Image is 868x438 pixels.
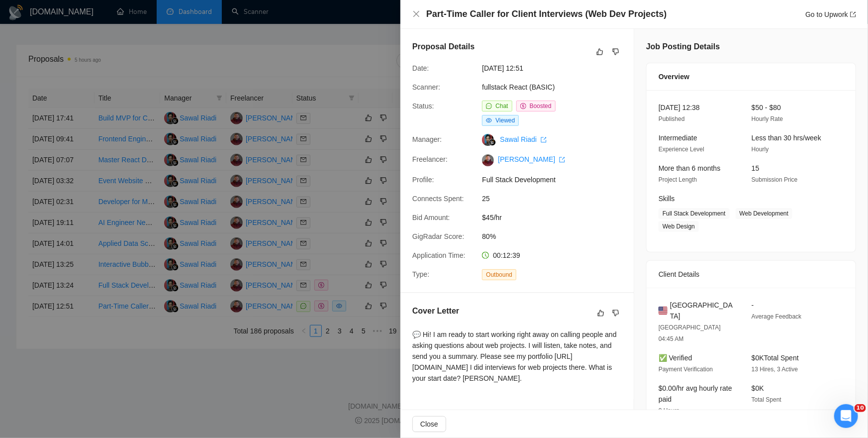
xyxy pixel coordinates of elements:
span: Application Time: [412,251,466,259]
span: Web Design [659,221,699,232]
span: GigRadar Score: [412,232,464,240]
span: Connects Spent: [412,195,464,203]
span: export [850,11,856,17]
span: [DATE] 12:51 [482,63,631,74]
span: Payment Verification [659,366,713,373]
span: export [559,157,565,163]
span: 15 [752,164,760,172]
span: [DATE] 12:38 [659,104,700,111]
span: clock-circle [482,252,489,259]
img: gigradar-bm.png [489,139,496,146]
span: 10 [855,404,866,412]
iframe: Intercom live chat [834,404,858,428]
span: ✅ Verified [659,354,692,362]
span: $0.00/hr avg hourly rate paid [659,384,732,403]
img: c1Solt7VbwHmdfN9daG-llb3HtbK8lHyvFES2IJpurApVoU8T7FGrScjE2ec-Wjl2v [482,154,494,166]
span: 13 Hires, 3 Active [752,366,798,373]
a: Sawal Riadi export [500,135,547,143]
span: Date: [412,64,429,72]
span: Total Spent [752,396,781,403]
span: Submission Price [752,176,798,183]
span: Less than 30 hrs/week [752,134,821,142]
span: eye [486,117,492,123]
span: Hourly Rate [752,115,783,122]
span: Experience Level [659,146,704,153]
span: Boosted [530,103,552,109]
div: Client Details [659,261,844,288]
span: 00:12:39 [493,251,520,259]
span: Manager: [412,135,442,143]
button: like [595,307,607,319]
span: dislike [612,309,619,317]
span: message [486,103,492,109]
span: dollar [520,103,526,109]
span: Profile: [412,176,434,184]
span: export [541,137,547,143]
span: Average Feedback [752,313,802,320]
span: $45/hr [482,212,631,223]
a: fullstack React (BASIC) [482,83,555,91]
div: 💬 Hi! I am ready to start working right away on calling people and asking questions about web pro... [412,329,622,384]
span: Project Length [659,176,697,183]
span: $0K Total Spent [752,354,799,362]
span: $50 - $80 [752,104,781,111]
span: Scanner: [412,83,440,91]
span: Published [659,115,685,122]
span: like [596,48,603,56]
span: $0K [752,384,764,392]
span: Full Stack Development [659,208,730,219]
span: Type: [412,270,429,278]
span: More than 6 months [659,164,721,172]
button: dislike [610,307,622,319]
button: Close [412,10,420,18]
span: 25 [482,193,631,204]
span: Outbound [482,269,516,280]
span: Chat [495,103,508,109]
span: Close [420,419,438,430]
span: Viewed [495,117,515,124]
button: like [594,46,606,58]
span: Hourly [752,146,769,153]
a: [PERSON_NAME] export [498,155,565,163]
a: Go to Upworkexport [805,10,856,18]
span: Intermediate [659,134,697,142]
span: Skills [659,195,675,203]
button: dislike [610,46,622,58]
span: [GEOGRAPHIC_DATA] [670,300,736,322]
span: dislike [612,48,619,56]
span: Status: [412,102,434,110]
button: Close [412,416,446,432]
h5: Proposal Details [412,41,475,53]
span: close [412,10,420,18]
span: - [752,301,754,309]
span: Web Development [736,208,793,219]
h4: Part-Time Caller for Client Interviews (Web Dev Projects) [426,8,667,20]
h5: Job Posting Details [646,41,720,53]
span: Freelancer: [412,155,448,163]
img: 🇺🇸 [659,305,668,316]
span: like [597,309,604,317]
span: 80% [482,231,631,242]
span: Bid Amount: [412,214,450,221]
span: Full Stack Development [482,174,631,185]
span: [GEOGRAPHIC_DATA] 04:45 AM [659,324,721,342]
span: 0 Hours [659,407,679,414]
span: Overview [659,71,689,82]
h5: Cover Letter [412,305,459,317]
